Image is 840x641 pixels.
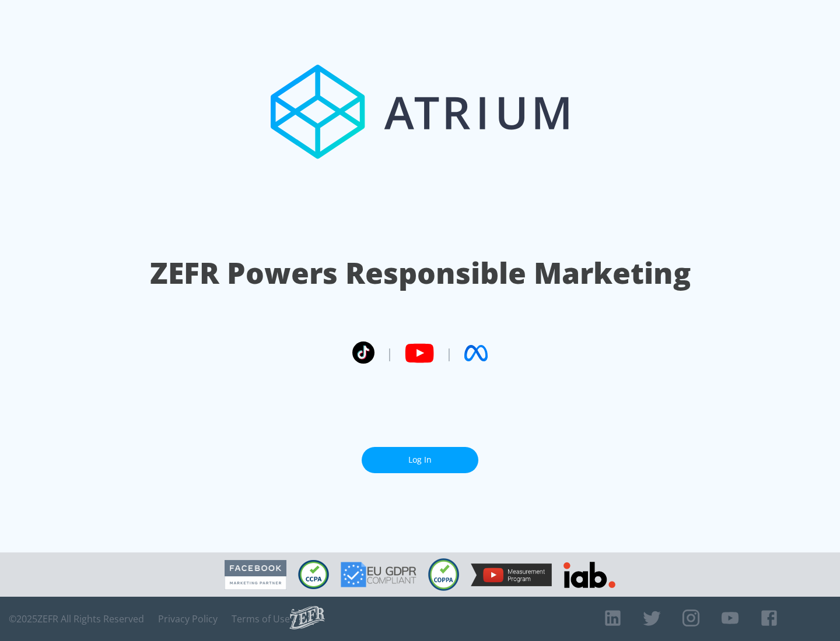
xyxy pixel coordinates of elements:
a: Privacy Policy [158,613,218,625]
h1: ZEFR Powers Responsible Marketing [150,253,691,293]
img: GDPR Compliant [341,562,416,587]
span: | [386,344,393,362]
img: IAB [563,562,615,588]
img: CCPA Compliant [298,560,329,589]
img: COPPA Compliant [428,558,459,591]
span: | [446,344,453,362]
a: Log In [362,447,478,473]
img: YouTube Measurement Program [471,563,552,586]
img: Facebook Marketing Partner [225,560,286,590]
span: © 2025 ZEFR All Rights Reserved [9,613,144,625]
a: Terms of Use [232,613,290,625]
